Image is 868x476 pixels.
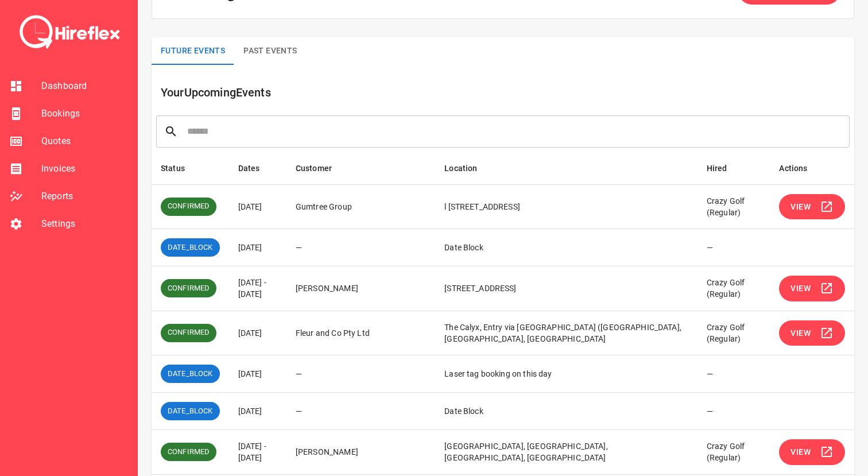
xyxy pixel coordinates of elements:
td: — [697,355,770,393]
h6: Your Upcoming Events [161,83,854,102]
td: [DATE] [229,393,286,430]
td: Crazy Golf (Regular) [697,430,770,475]
span: DATE_BLOCK [161,369,220,380]
span: CONFIRMED [161,447,216,458]
span: View [790,200,811,214]
th: Location [435,152,697,185]
td: [DATE] [229,229,286,266]
th: Hired [697,152,770,185]
td: [DATE] - [DATE] [229,430,286,475]
button: Future Events [152,37,234,65]
td: Date Block [435,393,697,430]
td: [GEOGRAPHIC_DATA], [GEOGRAPHIC_DATA], [GEOGRAPHIC_DATA], [GEOGRAPHIC_DATA] [435,430,697,475]
td: Date Block [435,229,697,266]
span: Settings [41,217,128,231]
td: Crazy Golf (Regular) [697,311,770,355]
td: [DATE] [229,355,286,393]
span: Bookings [41,107,128,121]
span: DATE_BLOCK [161,406,220,417]
td: [PERSON_NAME] [286,430,435,475]
td: [STREET_ADDRESS] [435,266,697,311]
span: View [790,445,811,459]
span: View [790,326,811,340]
td: [DATE] - [DATE] [229,266,286,311]
th: Status [152,152,229,185]
span: CONFIRMED [161,283,216,294]
th: Customer [286,152,435,185]
span: CONFIRMED [161,327,216,338]
span: View [790,281,811,296]
td: — [286,229,435,266]
span: Quotes [41,134,128,148]
th: Actions [770,152,854,185]
td: l [STREET_ADDRESS] [435,184,697,229]
td: Gumtree Group [286,184,435,229]
td: [DATE] [229,311,286,355]
span: CONFIRMED [161,201,216,212]
span: DATE_BLOCK [161,242,220,253]
td: [PERSON_NAME] [286,266,435,311]
span: Dashboard [41,79,128,93]
td: The Calyx, Entry via [GEOGRAPHIC_DATA] ([GEOGRAPHIC_DATA], [GEOGRAPHIC_DATA], [GEOGRAPHIC_DATA] [435,311,697,355]
td: Crazy Golf (Regular) [697,184,770,229]
button: Past Events [234,37,306,65]
td: Fleur and Co Pty Ltd [286,311,435,355]
td: — [286,355,435,393]
td: Laser tag booking on this day [435,355,697,393]
th: Dates [229,152,286,185]
td: — [697,393,770,430]
td: — [286,393,435,430]
td: [DATE] [229,184,286,229]
span: Reports [41,189,128,203]
span: Invoices [41,162,128,176]
td: — [697,229,770,266]
td: Crazy Golf (Regular) [697,266,770,311]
